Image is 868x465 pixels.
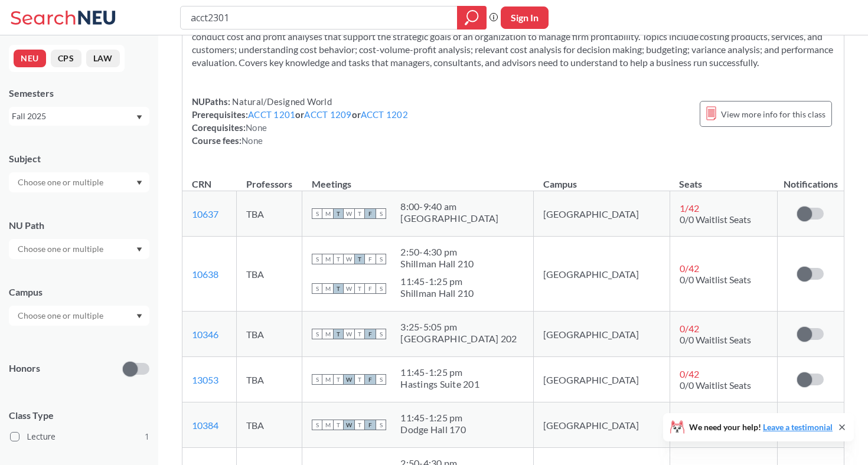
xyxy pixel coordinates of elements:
[721,107,825,122] span: View more info for this class
[376,208,386,219] span: S
[9,172,149,192] div: Dropdown arrow
[237,402,302,448] td: TBA
[9,286,149,299] div: Campus
[365,283,376,294] span: F
[192,268,218,280] a: 10638
[302,166,534,191] th: Meetings
[344,329,354,339] span: W
[136,247,142,252] svg: Dropdown arrow
[400,258,474,270] div: Shillman Hall 210
[12,175,111,189] input: Choose one or multiple
[534,191,670,237] td: [GEOGRAPHIC_DATA]
[501,6,549,29] button: Sign In
[365,254,376,264] span: F
[400,378,479,390] div: Hastings Suite 201
[365,208,376,219] span: F
[400,366,479,378] div: 11:45 - 1:25 pm
[680,263,699,274] span: 0 / 42
[333,254,344,264] span: T
[354,374,365,385] span: T
[354,329,365,339] span: T
[192,329,218,340] a: 10346
[322,420,333,430] span: M
[86,50,120,67] button: LAW
[365,329,376,339] span: F
[51,50,81,67] button: CPS
[534,357,670,402] td: [GEOGRAPHIC_DATA]
[322,329,333,339] span: M
[400,276,474,287] div: 11:45 - 1:25 pm
[9,87,149,100] div: Semesters
[322,283,333,294] span: M
[534,166,670,191] th: Campus
[192,208,218,220] a: 10637
[400,333,517,345] div: [GEOGRAPHIC_DATA] 202
[9,306,149,326] div: Dropdown arrow
[361,109,408,120] a: ACCT 1202
[192,420,218,431] a: 10384
[322,208,333,219] span: M
[192,95,408,147] div: NUPaths: Prerequisites: or or Corequisites: Course fees:
[333,329,344,339] span: T
[192,178,211,191] div: CRN
[680,323,699,334] span: 0 / 42
[14,50,46,67] button: NEU
[778,166,844,191] th: Notifications
[400,201,498,212] div: 8:00 - 9:40 am
[312,208,322,219] span: S
[680,214,751,225] span: 0/0 Waitlist Seats
[333,374,344,385] span: T
[365,374,376,385] span: F
[9,409,149,422] span: Class Type
[354,420,365,430] span: T
[237,191,302,237] td: TBA
[192,374,218,385] a: 13053
[333,208,344,219] span: T
[400,424,466,435] div: Dodge Hall 170
[689,423,833,431] span: We need your help!
[344,374,354,385] span: W
[400,212,498,224] div: [GEOGRAPHIC_DATA]
[237,357,302,402] td: TBA
[400,412,466,424] div: 11:45 - 1:25 pm
[333,420,344,430] span: T
[534,312,670,357] td: [GEOGRAPHIC_DATA]
[248,109,295,120] a: ACCT 1201
[9,219,149,232] div: NU Path
[322,374,333,385] span: M
[9,362,40,375] p: Honors
[230,96,332,107] span: Natural/Designed World
[304,109,351,120] a: ACCT 1209
[400,321,517,333] div: 3:25 - 5:05 pm
[344,283,354,294] span: W
[145,430,149,443] span: 1
[670,166,777,191] th: Seats
[680,379,751,391] span: 0/0 Waitlist Seats
[312,254,322,264] span: S
[242,135,263,146] span: None
[365,420,376,430] span: F
[354,283,365,294] span: T
[136,181,142,185] svg: Dropdown arrow
[763,422,833,432] a: Leave a testimonial
[376,254,386,264] span: S
[136,314,142,319] svg: Dropdown arrow
[9,152,149,165] div: Subject
[376,420,386,430] span: S
[465,9,479,26] svg: magnifying glass
[354,254,365,264] span: T
[237,237,302,312] td: TBA
[9,107,149,126] div: Fall 2025Dropdown arrow
[680,368,699,379] span: 0 / 42
[457,6,487,30] div: magnifying glass
[344,420,354,430] span: W
[312,329,322,339] span: S
[312,374,322,385] span: S
[237,312,302,357] td: TBA
[333,283,344,294] span: T
[312,420,322,430] span: S
[237,166,302,191] th: Professors
[354,208,365,219] span: T
[190,8,449,28] input: Class, professor, course number, "phrase"
[344,254,354,264] span: W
